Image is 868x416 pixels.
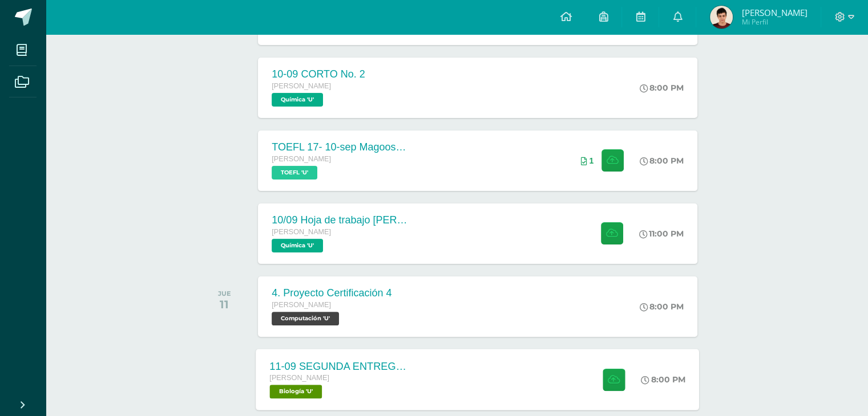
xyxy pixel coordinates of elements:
[272,301,331,309] span: [PERSON_NAME]
[272,68,365,80] div: 10-09 CORTO No. 2
[640,83,684,93] div: 8:00 PM
[640,156,684,166] div: 8:00 PM
[272,141,409,153] div: TOEFL 17- 10-sep Magoosh Tests Listening and Reading
[270,385,322,398] span: Biología 'U'
[272,155,331,163] span: [PERSON_NAME]
[272,214,409,226] div: 10/09 Hoja de trabajo [PERSON_NAME] y cetonas
[270,374,330,382] span: [PERSON_NAME]
[272,312,339,325] span: Computación 'U'
[710,6,733,28] img: d0e44063d19e54253f2068ba2aa0c258.png
[272,239,323,252] span: Química 'U'
[218,297,231,311] div: 11
[741,7,807,18] span: [PERSON_NAME]
[272,166,317,180] span: TOEFL 'U'
[580,156,594,165] div: Archivos entregados
[270,360,408,372] div: 11-09 SEGUNDA ENTREGA DE GUÍA
[272,93,323,107] span: Química 'U'
[639,229,684,239] div: 11:00 PM
[640,301,684,312] div: 8:00 PM
[272,287,391,299] div: 4. Proyecto Certificación 4
[272,228,331,236] span: [PERSON_NAME]
[741,17,807,27] span: Mi Perfil
[272,82,331,90] span: [PERSON_NAME]
[641,374,686,385] div: 8:00 PM
[589,156,594,165] span: 1
[218,289,231,297] div: JUE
